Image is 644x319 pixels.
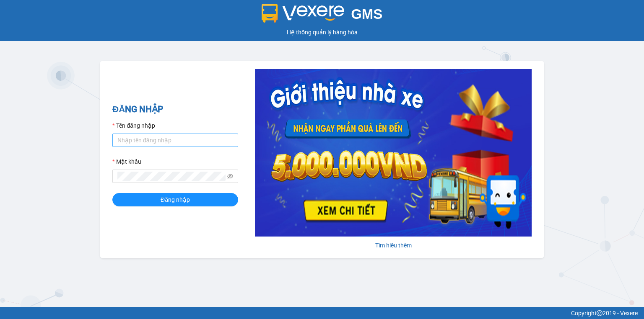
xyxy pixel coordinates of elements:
[112,157,141,166] label: Mật khẩu
[117,172,226,181] input: Mật khẩu
[112,134,238,147] input: Tên đăng nhập
[112,193,238,206] button: Đăng nhập
[255,241,532,250] div: Tìm hiểu thêm
[112,103,238,116] h2: ĐĂNG NHẬP
[255,69,532,237] img: banner-0
[6,309,638,318] div: Copyright 2019 - Vexere
[227,173,233,179] span: eye-invisible
[161,195,190,204] span: Đăng nhập
[262,4,345,23] img: logo 2
[2,28,642,37] div: Hệ thống quản lý hàng hóa
[351,6,382,22] span: GMS
[597,310,602,316] span: copyright
[112,121,155,130] label: Tên đăng nhập
[262,13,383,19] a: GMS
